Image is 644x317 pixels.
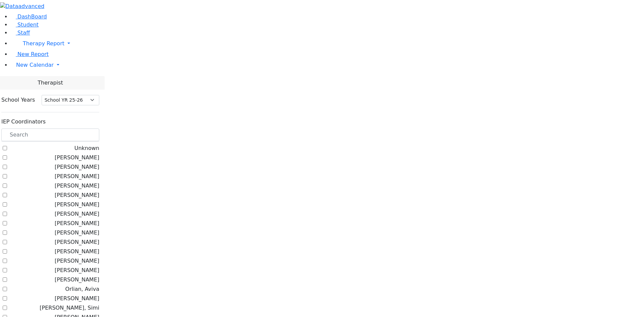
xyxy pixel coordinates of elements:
a: DashBoard [11,13,47,20]
label: [PERSON_NAME] [55,210,99,218]
a: Student [11,21,39,28]
label: School Years [1,96,35,104]
label: [PERSON_NAME] [55,257,99,265]
span: New Report [17,51,49,57]
span: Student [17,21,39,28]
label: [PERSON_NAME], Simi [40,304,99,312]
label: [PERSON_NAME] [55,172,99,180]
label: Orlian, Aviva [65,285,99,293]
span: Therapist [38,79,63,87]
label: [PERSON_NAME] [55,248,99,256]
label: [PERSON_NAME] [55,238,99,246]
label: [PERSON_NAME] [55,191,99,199]
label: [PERSON_NAME] [55,154,99,162]
span: Therapy Report [23,40,64,47]
span: New Calendar [16,62,54,68]
label: [PERSON_NAME] [55,219,99,227]
a: New Report [11,51,49,57]
label: Unknown [74,144,99,152]
label: IEP Coordinators [1,118,46,126]
span: DashBoard [17,13,47,20]
label: [PERSON_NAME] [55,182,99,190]
label: [PERSON_NAME] [55,276,99,284]
label: [PERSON_NAME] [55,295,99,303]
label: [PERSON_NAME] [55,229,99,237]
a: Staff [11,30,30,36]
label: [PERSON_NAME] [55,201,99,209]
a: Therapy Report [11,37,644,50]
input: Search [1,128,99,141]
a: New Calendar [11,58,644,72]
label: [PERSON_NAME] [55,163,99,171]
span: Staff [17,30,30,36]
label: [PERSON_NAME] [55,266,99,274]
